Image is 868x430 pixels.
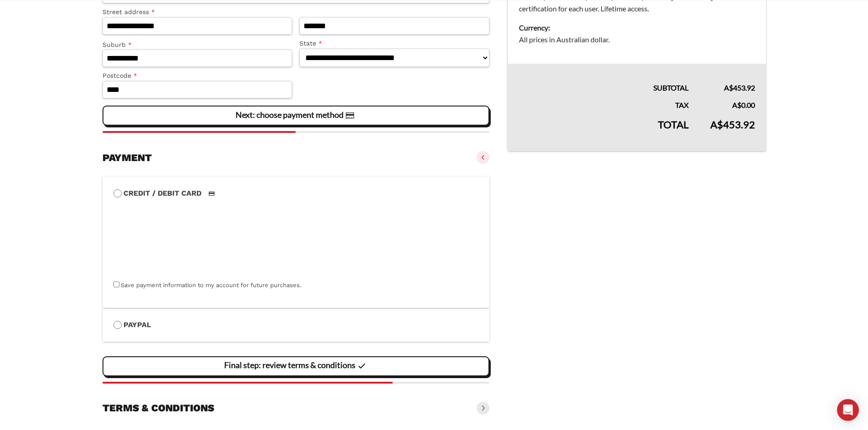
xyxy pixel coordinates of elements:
[112,197,477,279] iframe: Secure payment input frame
[299,38,489,49] label: State
[732,101,755,109] bdi: 0.00
[113,321,122,329] input: PayPal
[508,64,699,94] th: Subtotal
[103,356,490,376] vaadin-button: Final step: review terms & conditions
[103,40,293,50] label: Suburb
[103,7,293,17] label: Street address
[508,111,699,151] th: Total
[837,399,859,421] div: Open Intercom Messenger
[103,71,293,81] label: Postcode
[113,319,479,331] label: PayPal
[732,101,741,109] span: A$
[121,282,301,288] label: Save payment information to my account for future purchases.
[113,187,479,199] label: Credit / Debit Card
[103,152,152,164] h3: Payment
[103,106,490,126] vaadin-button: Next: choose payment method
[710,118,755,131] bdi: 453.92
[103,402,214,415] h3: Terms & conditions
[519,34,755,46] dd: All prices in Australian dollar.
[519,22,755,34] dt: Currency:
[724,83,755,92] bdi: 453.92
[724,83,733,92] span: A$
[710,118,723,131] span: A$
[508,94,699,111] th: Tax
[113,189,122,197] input: Credit / Debit CardCredit / Debit Card
[203,188,220,199] img: Credit / Debit Card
